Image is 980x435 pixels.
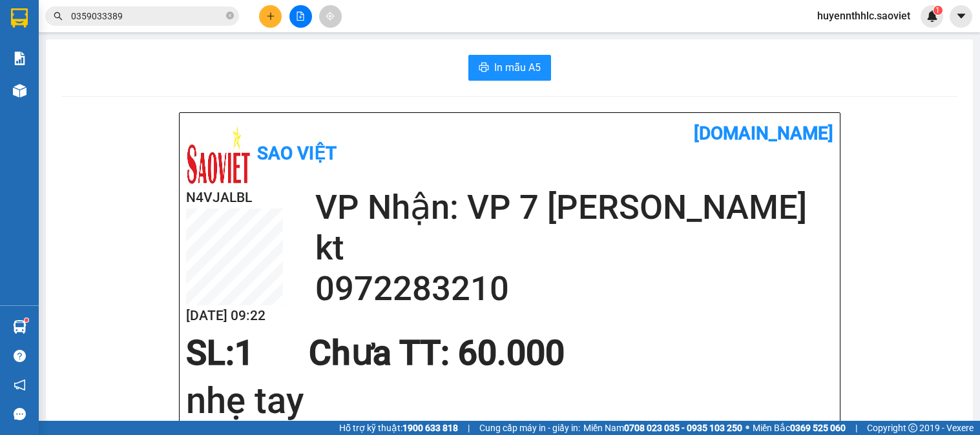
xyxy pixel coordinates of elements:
button: file-add [289,5,312,28]
h2: N4VJALBL [186,187,283,208]
b: Sao Việt [257,143,337,164]
strong: 0708 023 035 - 0935 103 250 [624,423,742,433]
span: huyennthhlc.saoviet [807,8,921,24]
button: caret-down [950,5,972,28]
span: 1 [935,6,940,15]
span: printer [479,62,489,74]
img: icon-new-feature [926,10,938,22]
span: notification [14,379,26,391]
span: close-circle [226,12,234,19]
img: warehouse-icon [13,84,26,97]
span: ⚪️ [745,425,749,430]
span: aim [326,12,335,21]
strong: 0369 525 060 [790,423,846,433]
img: logo.jpg [186,123,251,187]
div: Chưa TT : 60.000 [301,334,572,372]
h2: [DATE] 09:22 [186,305,283,327]
span: In mẫu A5 [494,59,541,76]
img: warehouse-icon [13,320,26,334]
span: close-circle [226,10,234,23]
h2: VP Nhận: VP 7 [PERSON_NAME] [315,187,833,228]
img: solution-icon [13,52,26,65]
span: Miền Nam [583,421,742,435]
span: copyright [908,423,917,432]
span: | [468,421,470,435]
span: 1 [235,333,254,373]
strong: 1900 633 818 [402,423,458,433]
img: logo-vxr [11,8,28,28]
span: Miền Bắc [753,421,846,435]
sup: 1 [933,6,943,15]
span: file-add [296,12,305,21]
sup: 1 [25,318,28,322]
button: printerIn mẫu A5 [468,55,551,81]
span: SL: [186,333,235,373]
b: [DOMAIN_NAME] [694,123,833,144]
h2: 0972283210 [315,268,833,309]
span: Hỗ trợ kỹ thuật: [339,421,458,435]
button: aim [319,5,342,28]
span: plus [266,12,275,21]
h1: nhẹ tay [186,376,833,426]
span: caret-down [955,10,967,22]
span: Cung cấp máy in - giấy in: [479,421,580,435]
h2: kt [315,228,833,268]
button: plus [259,5,282,28]
span: message [14,408,26,420]
span: search [54,12,63,21]
input: Tìm tên, số ĐT hoặc mã đơn [71,9,224,23]
span: | [855,421,857,435]
span: question-circle [14,350,26,362]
